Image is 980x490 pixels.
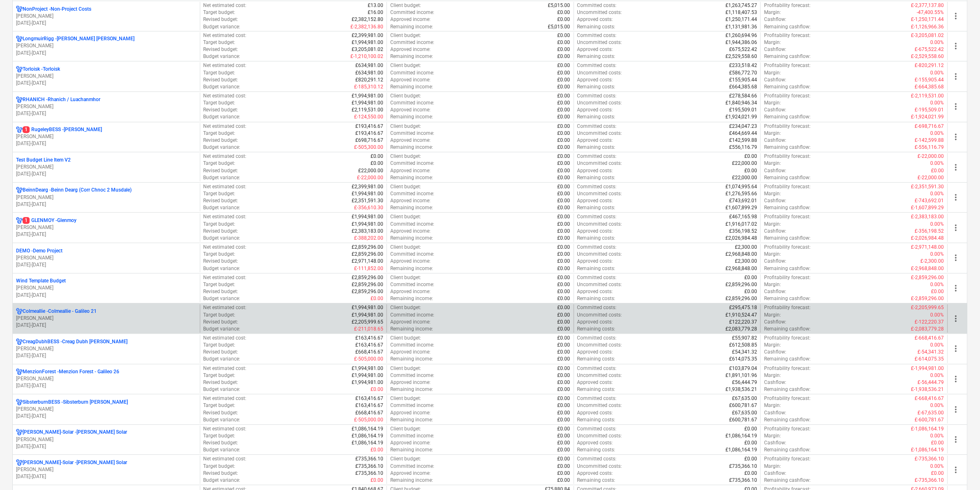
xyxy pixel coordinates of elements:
p: [PERSON_NAME] [16,437,197,444]
p: £2,529,558.60 [725,53,757,60]
p: £1,994,981.00 [352,191,383,198]
p: £-2,382,136.80 [350,23,383,30]
p: £0.00 [558,9,570,16]
p: 0.00% [931,39,944,46]
p: Test Budget Line Item V2 [16,157,71,164]
div: Project has multi currencies enabled [16,187,23,194]
div: Project has multi currencies enabled [16,36,23,43]
span: more_vert [951,42,961,51]
span: more_vert [951,223,961,233]
p: Target budget : [204,9,236,16]
p: Profitability forecast : [764,93,811,100]
p: Cashflow : [764,16,786,23]
p: Committed costs : [577,123,617,130]
p: £-664,385.68 [915,84,944,91]
div: Project has multi currencies enabled [16,369,23,376]
p: Approved income : [390,77,431,84]
div: DEMO -Demo Project[PERSON_NAME][DATE]-[DATE] [16,248,197,269]
p: Remaining costs : [577,53,616,60]
p: Margin : [764,9,781,16]
p: Revised budget : [204,107,239,114]
p: Committed income : [390,130,434,137]
p: £234,047.23 [729,123,757,130]
p: Remaining costs : [577,84,616,91]
p: £13.00 [368,2,383,9]
p: £0.00 [558,107,570,114]
p: Net estimated cost : [204,32,247,39]
p: 0.00% [931,100,944,107]
p: £0.00 [558,160,570,167]
p: Remaining income : [390,53,433,60]
p: [PERSON_NAME]-Solar - [PERSON_NAME] Solar [23,460,127,467]
p: [DATE] - [DATE] [16,111,197,118]
span: more_vert [951,11,961,21]
p: Remaining costs : [577,175,616,182]
p: Client budget : [390,93,421,100]
span: more_vert [951,102,961,112]
p: Remaining income : [390,144,433,151]
p: £-1,126,966.36 [911,23,944,30]
p: £22,000.00 [732,160,757,167]
p: Remaining cashflow : [764,53,811,60]
p: Approved costs : [577,107,613,114]
p: Revised budget : [204,137,239,144]
p: [PERSON_NAME] [16,224,197,231]
p: £193,416.67 [355,123,383,130]
span: more_vert [951,132,961,142]
p: [DATE] - [DATE] [16,171,197,178]
p: Target budget : [204,191,236,198]
p: £0.00 [744,168,757,175]
div: Project has multi currencies enabled [16,66,23,73]
p: Remaining income : [390,175,433,182]
div: LongmuirRigg -[PERSON_NAME] [PERSON_NAME][PERSON_NAME][DATE]-[DATE] [16,36,197,57]
p: £556,116.79 [729,144,757,151]
p: Margin : [764,130,781,137]
p: £1,840,946.34 [725,100,757,107]
p: Committed income : [390,9,434,16]
p: £0.00 [558,39,570,46]
p: £-1,250,171.44 [911,16,944,23]
div: 1GLENMOY -Glenmoy[PERSON_NAME][DATE]-[DATE] [16,217,197,238]
p: [DATE] - [DATE] [16,292,197,299]
p: Budget variance : [204,84,241,91]
span: more_vert [951,374,961,384]
p: Revised budget : [204,77,239,84]
p: Remaining cashflow : [764,23,811,30]
p: CreagDubhBESS - Creag Dubh [PERSON_NAME] [23,339,127,346]
p: Remaining cashflow : [764,175,811,182]
p: £-185,310.12 [354,84,383,91]
p: Cashflow : [764,77,786,84]
p: £0.00 [558,123,570,130]
p: Budget variance : [204,175,241,182]
div: 1RugeleyBESS -[PERSON_NAME][PERSON_NAME][DATE]-[DATE] [16,127,197,148]
div: BeinnDearg -Beinn Dearg (Corr Chnoc 2 Musdale)[PERSON_NAME][DATE]-[DATE] [16,187,197,208]
p: £675,522.42 [729,46,757,53]
p: £0.00 [558,144,570,151]
p: 0.00% [931,130,944,137]
p: Profitability forecast : [764,123,811,130]
p: £1,131,981.36 [725,23,757,30]
p: Client budget : [390,184,421,191]
span: more_vert [951,163,961,173]
p: Client budget : [390,153,421,160]
p: £1,924,021.99 [725,114,757,121]
p: Profitability forecast : [764,62,811,69]
p: Remaining costs : [577,144,616,151]
p: [DATE] - [DATE] [16,322,197,329]
p: Committed income : [390,70,434,77]
p: £0.00 [558,32,570,39]
p: Uncommitted costs : [577,39,622,46]
p: Approved costs : [577,46,613,53]
p: Target budget : [204,160,236,167]
p: £0.00 [558,93,570,100]
p: £1,118,407.53 [725,9,757,16]
p: Budget variance : [204,23,241,30]
p: £664,385.68 [729,84,757,91]
p: £-698,716.67 [915,123,944,130]
p: [DATE] - [DATE] [16,353,197,360]
span: more_vert [951,253,961,263]
p: Cashflow : [764,137,786,144]
p: Committed costs : [577,2,617,9]
div: Test Budget Line Item V2[PERSON_NAME][DATE]-[DATE] [16,157,197,178]
div: Project has multi currencies enabled [16,6,23,13]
